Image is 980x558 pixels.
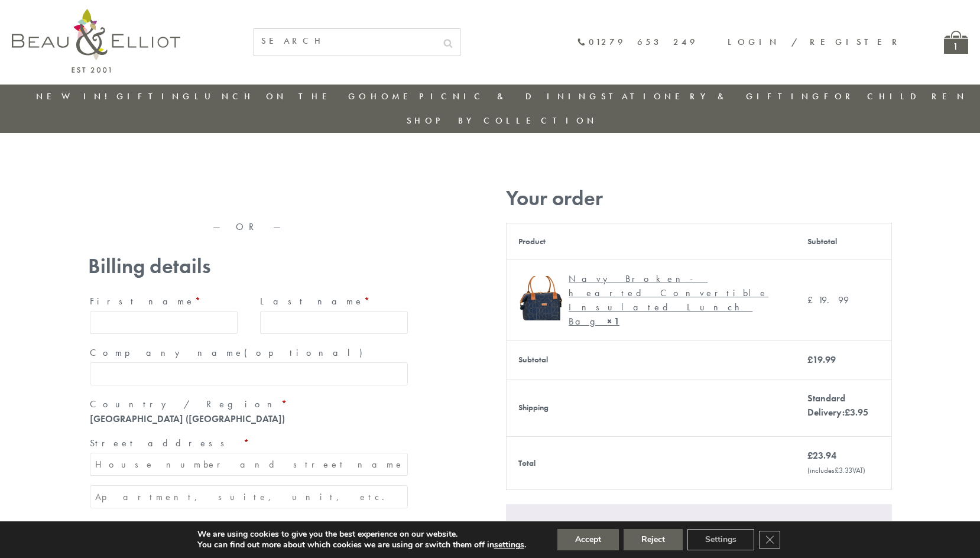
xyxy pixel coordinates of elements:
span: £ [807,449,813,462]
img: logo [12,9,180,73]
button: Close GDPR Cookie Banner [759,531,780,549]
th: Subtotal [507,340,796,379]
label: Stripe [538,519,877,538]
button: settings [494,540,524,550]
input: House number and street name [90,453,408,476]
label: Company name [90,343,408,362]
th: Product [507,223,796,259]
label: Town / City [90,518,408,537]
p: — OR — [88,222,410,232]
a: New in! [36,90,115,102]
input: Apartment, suite, unit, etc. (optional) [90,485,408,508]
span: £ [807,294,818,306]
th: Total [507,436,796,489]
bdi: 19.99 [807,294,849,306]
p: We are using cookies to give you the best experience on our website. [197,529,526,540]
a: Picnic & Dining [419,90,600,102]
a: For Children [824,90,968,102]
span: (optional) [244,346,369,359]
input: SEARCH [254,29,436,53]
strong: × 1 [607,315,619,327]
a: Home [371,90,418,102]
span: 3.33 [835,465,852,475]
small: (includes VAT) [807,465,865,475]
img: Navy Broken-hearted Convertible Insulated Lunch Bag [518,276,563,320]
iframe: Secure express checkout frame [86,181,248,210]
h3: Your order [506,186,892,210]
label: Last name [260,292,408,311]
th: Subtotal [796,223,892,259]
span: £ [845,406,850,418]
th: Shipping [507,379,796,436]
iframe: Secure express checkout frame [249,181,412,210]
a: Login / Register [728,36,903,48]
a: 1 [944,31,968,54]
strong: [GEOGRAPHIC_DATA] ([GEOGRAPHIC_DATA]) [90,413,285,425]
p: You can find out more about which cookies we are using or switch them off in . [197,540,526,550]
a: 01279 653 249 [577,37,698,47]
h3: Billing details [88,254,410,278]
a: Gifting [116,90,193,102]
button: Settings [687,529,754,550]
bdi: 23.94 [807,449,836,462]
a: Stationery & Gifting [601,90,823,102]
bdi: 19.99 [807,353,836,366]
span: £ [835,465,839,475]
label: Street address [90,434,408,453]
button: Reject [624,529,683,550]
button: Accept [557,529,619,550]
div: Navy Broken-hearted Convertible Insulated Lunch Bag [569,272,774,329]
label: Standard Delivery: [807,392,868,418]
a: Navy Broken-hearted Convertible Insulated Lunch Bag Navy Broken-hearted Convertible Insulated Lun... [518,272,783,329]
span: £ [807,353,813,366]
bdi: 3.95 [845,406,868,418]
a: Lunch On The Go [194,90,369,102]
label: Country / Region [90,395,408,414]
a: Shop by collection [407,115,598,126]
label: First name [90,292,238,311]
